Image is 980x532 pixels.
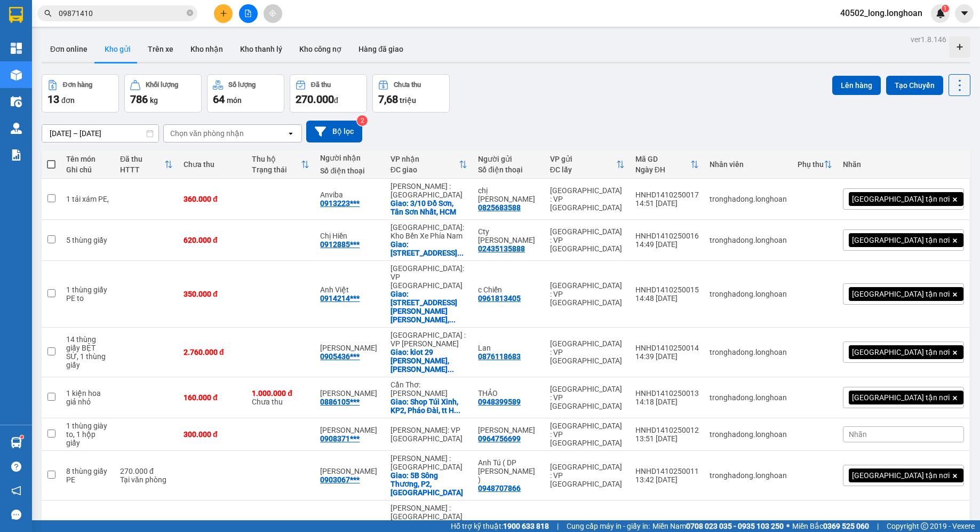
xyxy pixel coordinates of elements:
div: Giao: 5B Sông Thương, P2, Tân Bình [391,471,468,497]
button: Đã thu270.000đ [290,74,367,113]
button: Bộ lọc [306,121,362,142]
button: plus [214,4,233,23]
div: Nhãn [843,160,964,169]
div: 360.000 đ [184,195,241,203]
span: [GEOGRAPHIC_DATA] tận nơi [852,194,950,204]
button: Đơn online [42,36,96,62]
div: 0964756699 [478,434,521,443]
button: Khối lượng786kg [124,74,202,113]
span: close-circle [187,9,193,19]
button: Kho công nợ [291,36,350,62]
div: 160.000 đ [184,393,241,402]
div: c Chiến [478,285,539,294]
span: ... [454,406,460,415]
sup: 2 [357,115,368,126]
div: tronghadong.longhoan [710,393,787,402]
div: [GEOGRAPHIC_DATA] : VP [GEOGRAPHIC_DATA] [550,186,625,212]
span: file-add [244,10,252,17]
input: Select a date range. [42,125,158,142]
span: caret-down [960,9,969,18]
div: [GEOGRAPHIC_DATA] : VP [GEOGRAPHIC_DATA] [550,339,625,365]
button: Kho gửi [96,36,139,62]
sup: 1 [942,5,949,12]
div: ĐC lấy [550,165,616,174]
div: 13:42 [DATE] [635,475,699,484]
strong: 1900 633 818 [503,522,549,530]
div: [GEOGRAPHIC_DATA]: Kho Bến Xe Phía Nam [391,223,468,240]
div: Giao: kiot 29 Lê Quý Đôn, Cẩm Phổ Hội An, Quảng Nam [391,348,468,374]
span: ... [449,315,456,324]
div: Chị Hiền [320,232,379,240]
div: HNHD1410250017 [635,190,699,199]
div: Số điện thoại [320,166,379,175]
span: Hỗ trợ kỹ thuật: [451,520,549,532]
div: Giao: Shop Túi Xinh, KP2, Pháo Đài, tt Hà Tiên, Kiên Giang [391,398,468,415]
div: Tạo kho hàng mới [949,36,970,58]
div: HNHD1410250014 [635,344,699,352]
div: [GEOGRAPHIC_DATA] : VP [GEOGRAPHIC_DATA] [550,227,625,253]
div: tronghadong.longhoan [710,471,787,480]
img: warehouse-icon [11,69,22,81]
div: Chưa thu [252,389,309,406]
div: 620.000 đ [184,236,241,244]
div: [PERSON_NAME] : [GEOGRAPHIC_DATA] [391,454,468,471]
div: Cần Thơ: [PERSON_NAME] [391,380,468,398]
div: Chưa thu [394,81,421,89]
div: Tên món [66,155,109,163]
svg: open [286,129,295,138]
div: Số điện thoại [478,165,539,174]
div: [PERSON_NAME] : [GEOGRAPHIC_DATA] [391,504,468,521]
span: kg [150,96,158,105]
div: Ghi chú [66,165,109,174]
span: notification [11,486,21,496]
div: Anh Việt [320,285,379,294]
div: 02435135888 [478,244,525,253]
th: Toggle SortBy [792,150,838,179]
div: Giao: 840 Đường 23/10 , Vĩnh Thạnh, Nha Trang, Khánh hoà [391,240,468,257]
span: đơn [61,96,75,105]
div: 13:51 [DATE] [635,434,699,443]
div: Nhân viên [710,160,787,169]
span: | [877,520,879,532]
div: ver 1.8.146 [911,34,946,45]
img: solution-icon [11,149,22,161]
strong: 0708 023 035 - 0935 103 250 [686,522,784,530]
div: 350.000 đ [184,290,241,298]
div: 270.000 đ [120,467,173,475]
strong: 0369 525 060 [823,522,869,530]
img: warehouse-icon [11,96,22,107]
div: 1 thùng giấy PE to [66,285,109,303]
span: ... [448,365,454,374]
img: logo-vxr [9,7,23,23]
div: VP gửi [550,155,616,163]
button: Chưa thu7,68 triệu [372,74,450,113]
span: message [11,510,21,520]
div: 14:18 [DATE] [635,398,699,406]
div: ANH PHƯƠNG [320,426,379,434]
div: Đinh Lương [320,389,379,398]
div: ĐC giao [391,165,459,174]
span: 64 [213,93,225,106]
div: Người nhận [320,154,379,162]
span: 7,68 [378,93,398,106]
div: [GEOGRAPHIC_DATA]: VP [GEOGRAPHIC_DATA] [391,264,468,290]
div: 14:39 [DATE] [635,352,699,361]
div: Lê Văn Khang [478,426,539,434]
img: dashboard-icon [11,43,22,54]
div: Anh Sỹ [320,467,379,475]
button: caret-down [955,4,974,23]
div: Trạng thái [252,165,301,174]
span: 13 [47,93,59,106]
th: Toggle SortBy [545,150,630,179]
div: Chọn văn phòng nhận [170,128,244,139]
div: [GEOGRAPHIC_DATA] : VP [GEOGRAPHIC_DATA] [550,463,625,488]
button: aim [264,4,282,23]
div: chị rubi [478,186,539,203]
div: HNHD1410250016 [635,232,699,240]
div: HNHD1410250012 [635,426,699,434]
button: file-add [239,4,258,23]
div: Khối lượng [146,81,178,89]
span: 1 [943,5,947,12]
button: Trên xe [139,36,182,62]
div: Người gửi [478,155,539,163]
